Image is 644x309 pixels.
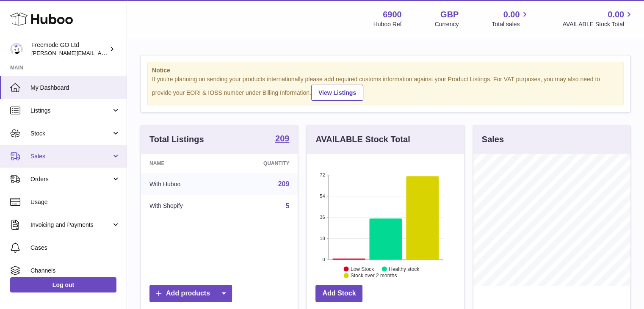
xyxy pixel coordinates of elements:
[311,85,363,101] a: View Listings
[30,267,120,275] span: Channels
[482,134,504,145] h3: Sales
[30,221,111,229] span: Invoicing and Payments
[30,84,120,92] span: My Dashboard
[275,134,289,144] a: 209
[435,20,459,28] div: Currency
[275,134,289,143] strong: 209
[389,266,420,272] text: Healthy stock
[31,41,108,57] div: Freemode GO Ltd
[320,172,325,177] text: 72
[149,285,232,302] a: Add products
[383,9,402,20] strong: 6900
[320,236,325,241] text: 18
[320,215,325,220] text: 36
[141,173,226,195] td: With Huboo
[152,66,619,74] strong: Notice
[320,193,325,199] text: 54
[285,202,289,210] a: 5
[562,20,634,28] span: AVAILABLE Stock Total
[492,20,529,28] span: Total sales
[503,9,520,20] span: 0.00
[373,20,402,28] div: Huboo Ref
[30,244,120,252] span: Cases
[10,277,116,292] a: Log out
[30,152,111,160] span: Sales
[608,9,624,20] span: 0.00
[315,134,410,145] h3: AVAILABLE Stock Total
[440,9,459,20] strong: GBP
[492,9,529,28] a: 0.00 Total sales
[141,195,226,217] td: With Shopify
[351,273,397,279] text: Stock over 2 months
[315,285,362,302] a: Add Stock
[30,175,111,183] span: Orders
[10,43,23,55] img: lenka.smikniarova@gioteck.com
[226,154,298,173] th: Quantity
[141,154,226,173] th: Name
[30,198,120,206] span: Usage
[30,107,111,115] span: Listings
[562,9,634,28] a: 0.00 AVAILABLE Stock Total
[31,50,170,56] span: [PERSON_NAME][EMAIL_ADDRESS][DOMAIN_NAME]
[149,134,204,145] h3: Total Listings
[351,266,374,272] text: Low Stock
[323,257,325,262] text: 0
[278,180,290,188] a: 209
[30,130,111,138] span: Stock
[152,75,619,101] div: If you're planning on sending your products internationally please add required customs informati...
